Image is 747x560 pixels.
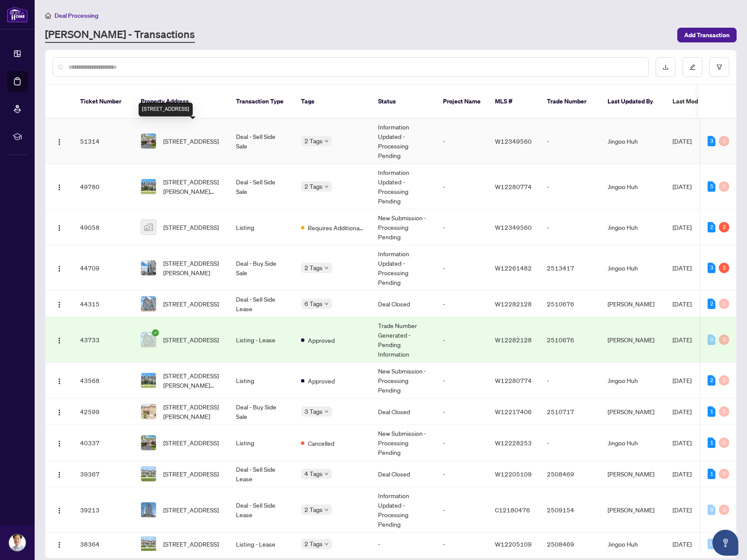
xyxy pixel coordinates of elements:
[7,6,28,23] img: logo
[141,332,156,347] img: thumbnail-img
[677,28,737,42] button: Add Transaction
[304,469,323,479] span: 4 Tags
[673,540,692,548] span: [DATE]
[436,487,488,533] td: -
[663,64,669,70] span: download
[229,399,294,425] td: Deal - Buy Side Sale
[601,209,666,245] td: Jingoo Huh
[540,85,601,119] th: Trade Number
[308,376,335,386] span: Approved
[134,85,229,119] th: Property Address
[73,363,134,399] td: 43568
[371,209,436,245] td: New Submission - Processing Pending
[371,461,436,487] td: Deal Closed
[141,296,156,311] img: thumbnail-img
[673,408,692,415] span: [DATE]
[304,299,323,309] span: 6 Tags
[436,317,488,363] td: -
[540,487,601,533] td: 2509154
[708,438,715,448] div: 1
[73,245,134,291] td: 44709
[141,537,156,551] img: thumbnail-img
[371,164,436,209] td: Information Updated - Processing Pending
[540,291,601,317] td: 2510676
[371,85,436,119] th: Status
[163,335,219,344] span: [STREET_ADDRESS]
[601,291,666,317] td: [PERSON_NAME]
[163,222,219,232] span: [STREET_ADDRESS]
[324,184,329,189] span: down
[719,299,729,309] div: 0
[52,405,66,418] button: Logo
[673,183,692,190] span: [DATE]
[56,184,63,191] img: Logo
[56,225,63,232] img: Logo
[540,425,601,461] td: -
[719,438,729,448] div: 0
[324,508,329,512] span: down
[324,266,329,270] span: down
[229,425,294,461] td: Listing
[52,134,66,148] button: Logo
[436,425,488,461] td: -
[56,471,63,478] img: Logo
[708,469,715,479] div: 1
[324,542,329,546] span: down
[52,537,66,551] button: Logo
[673,377,692,384] span: [DATE]
[73,425,134,461] td: 40337
[229,317,294,363] td: Listing - Lease
[371,291,436,317] td: Deal Closed
[141,435,156,450] img: thumbnail-img
[141,467,156,481] img: thumbnail-img
[371,425,436,461] td: New Submission - Processing Pending
[540,533,601,556] td: 2508469
[495,223,532,231] span: W12349560
[495,470,532,478] span: W12205109
[52,297,66,311] button: Logo
[719,136,729,146] div: 0
[304,136,323,146] span: 2 Tags
[436,399,488,425] td: -
[163,299,219,309] span: [STREET_ADDRESS]
[45,13,51,19] span: home
[708,335,715,345] div: 0
[708,222,715,232] div: 2
[495,506,530,514] span: C12180476
[708,375,715,386] div: 2
[673,470,692,478] span: [DATE]
[495,300,532,308] span: W12282128
[56,378,63,385] img: Logo
[324,139,329,143] span: down
[673,439,692,447] span: [DATE]
[229,119,294,164] td: Deal - Sell Side Sale
[56,138,63,145] img: Logo
[308,438,334,448] span: Cancelled
[495,137,532,145] span: W12349560
[73,399,134,425] td: 42599
[304,539,323,549] span: 2 Tags
[371,399,436,425] td: Deal Closed
[229,85,294,119] th: Transaction Type
[9,534,26,551] img: Profile Icon
[719,505,729,515] div: 0
[495,439,532,447] span: W12228253
[56,301,63,308] img: Logo
[673,97,725,106] span: Last Modified Date
[229,533,294,556] td: Listing - Lease
[73,461,134,487] td: 39367
[436,209,488,245] td: -
[708,136,715,146] div: 3
[229,209,294,245] td: Listing
[324,409,329,414] span: down
[73,291,134,317] td: 44315
[708,406,715,417] div: 1
[712,530,738,556] button: Open asap
[73,487,134,533] td: 39213
[73,119,134,164] td: 51314
[601,119,666,164] td: Jingoo Huh
[540,399,601,425] td: 2510717
[673,300,692,308] span: [DATE]
[708,299,715,309] div: 2
[436,363,488,399] td: -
